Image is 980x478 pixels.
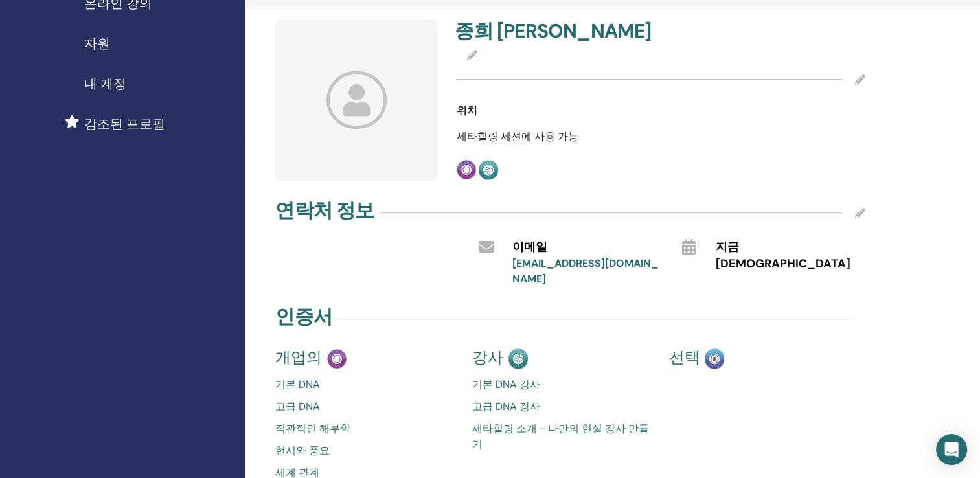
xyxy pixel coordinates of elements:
[472,421,650,452] a: 세타힐링 소개 - 나만의 현실 강사 만들기
[455,19,653,43] h4: 종희 [PERSON_NAME]
[275,305,332,328] h4: 인증서
[275,377,453,393] a: 기본 DNA
[668,348,700,367] span: 선택
[936,434,967,465] div: 인터콤 메신저 열기
[275,443,453,459] a: 현시와 풍요
[457,103,477,119] span: 위치
[472,399,650,415] a: 고급 DNA 강사
[472,377,650,393] a: 기본 DNA 강사
[275,199,374,222] h4: 연락처 정보
[457,130,578,143] span: 세타힐링 세션에 사용 가능
[512,256,659,286] a: [EMAIL_ADDRESS][DOMAIN_NAME]
[84,74,126,93] span: 내 계정
[275,421,453,437] a: 직관적인 해부학
[275,348,322,367] span: 개업의
[472,348,503,367] span: 강사
[716,239,865,273] span: 지금 [DEMOGRAPHIC_DATA]
[512,239,547,256] span: 이메일
[84,114,165,133] span: 강조된 프로필
[275,399,453,415] a: 고급 DNA
[84,34,110,53] span: 자원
